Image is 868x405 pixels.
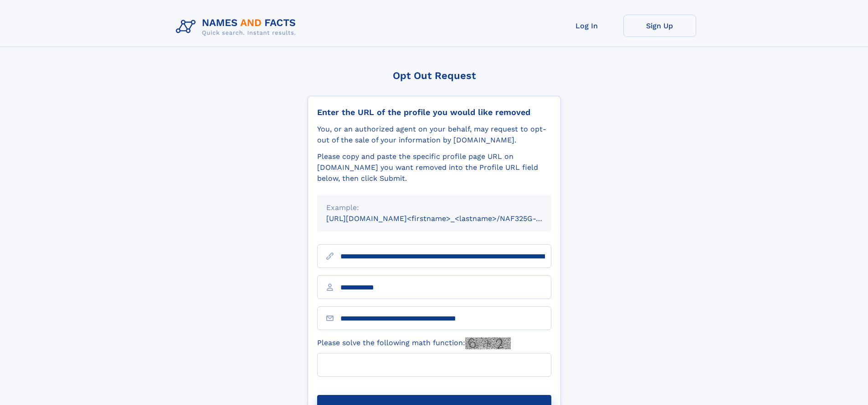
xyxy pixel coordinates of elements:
[317,151,551,184] div: Please copy and paste the specific profile page URL on [DOMAIN_NAME] you want removed into the Pr...
[317,337,511,349] label: Please solve the following math function:
[308,70,561,81] div: Opt Out Request
[623,15,696,37] a: Sign Up
[317,107,551,117] div: Enter the URL of the profile you would like removed
[317,124,551,146] div: You, or an authorized agent on your behalf, may request to opt-out of the sale of your informatio...
[326,202,542,213] div: Example:
[172,15,303,39] img: Logo Names and Facts
[550,15,623,37] a: Log In
[326,214,569,223] small: [URL][DOMAIN_NAME]<firstname>_<lastname>/NAF325G-xxxxxxxx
